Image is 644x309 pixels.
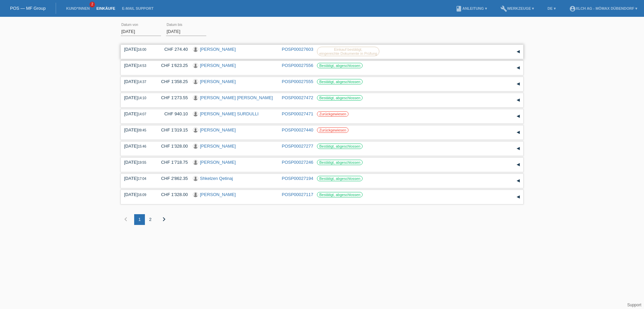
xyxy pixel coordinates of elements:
a: POS — MF Group [10,6,46,11]
a: E-Mail Support [119,6,157,10]
a: buildWerkzeuge ▾ [497,6,538,10]
a: POSP00027603 [282,47,313,52]
a: [PERSON_NAME] [PERSON_NAME] [200,95,273,100]
a: Kund*innen [63,6,93,10]
span: 14:53 [138,64,146,68]
span: 19:55 [138,161,146,164]
label: Bestätigt, abgeschlossen [317,79,363,84]
div: [DATE] [124,192,151,197]
a: POSP00027472 [282,95,313,100]
div: CHF 1'273.55 [156,95,188,100]
a: POSP00027556 [282,63,313,68]
a: Shkelzen Qetinaj [200,176,233,181]
span: 14:37 [138,80,146,84]
div: [DATE] [124,176,151,181]
label: Zurückgewiesen [317,111,348,117]
div: auf-/zuklappen [513,127,523,138]
span: 16:00 [138,48,146,51]
div: [DATE] [124,79,151,84]
div: [DATE] [124,111,151,116]
label: Bestätigt, abgeschlossen [317,176,363,181]
div: CHF 1'358.25 [156,79,188,84]
a: [PERSON_NAME] [200,127,236,132]
div: 1 [134,214,145,225]
a: POSP00027277 [282,144,313,149]
i: chevron_left [122,215,130,223]
i: account_circle [569,5,576,12]
a: bookAnleitung ▾ [452,6,490,10]
i: build [500,5,507,12]
div: auf-/zuklappen [513,160,523,170]
div: [DATE] [124,144,151,149]
div: CHF 1'718.75 [156,160,188,165]
label: Bestätigt, abgeschlossen [317,160,363,165]
div: CHF 1'328.00 [156,144,188,149]
a: POSP00027117 [282,192,313,197]
a: [PERSON_NAME] [200,47,236,52]
div: auf-/zuklappen [513,63,523,73]
label: Bestätigt, abgeschlossen [317,95,363,101]
div: CHF 940.10 [156,111,188,116]
div: auf-/zuklappen [513,111,523,121]
span: 16:09 [138,193,146,197]
a: [PERSON_NAME] [200,63,236,68]
a: [PERSON_NAME] [200,192,236,197]
div: auf-/zuklappen [513,79,523,89]
div: auf-/zuklappen [513,95,523,105]
a: POSP00027471 [282,111,313,116]
label: Zurückgewiesen [317,127,348,133]
label: Bestätigt, abgeschlossen [317,63,363,68]
span: 15:46 [138,145,146,148]
span: 2 [90,2,95,7]
div: auf-/zuklappen [513,47,523,57]
a: account_circleXLCH AG - Mömax Dübendorf ▾ [566,6,641,10]
label: Bestätigt, abgeschlossen [317,192,363,197]
div: [DATE] [124,95,151,100]
i: book [455,5,462,12]
span: 14:07 [138,112,146,116]
a: POSP00027194 [282,176,313,181]
a: [PERSON_NAME] [200,79,236,84]
a: [PERSON_NAME] [200,160,236,165]
a: [PERSON_NAME] [200,144,236,149]
div: CHF 1'319.15 [156,127,188,132]
a: POSP00027246 [282,160,313,165]
div: CHF 2'862.35 [156,176,188,181]
div: CHF 1'623.25 [156,63,188,68]
a: DE ▾ [544,6,559,10]
label: Bestätigt, abgeschlossen [317,144,363,149]
div: CHF 274.40 [156,47,188,52]
a: POSP00027555 [282,79,313,84]
span: 17:04 [138,177,146,181]
div: CHF 1'328.00 [156,192,188,197]
div: [DATE] [124,47,151,52]
div: [DATE] [124,63,151,68]
div: auf-/zuklappen [513,192,523,202]
a: [PERSON_NAME] SURDULLI [200,111,259,116]
a: POSP00027440 [282,127,313,132]
div: 2 [145,214,156,225]
div: auf-/zuklappen [513,144,523,154]
i: chevron_right [160,215,168,223]
a: Einkäufe [93,6,118,10]
div: auf-/zuklappen [513,176,523,186]
div: [DATE] [124,127,151,132]
label: Einkauf bestätigt, eingereichte Dokumente in Prüfung [317,47,379,56]
a: Support [627,303,641,307]
div: [DATE] [124,160,151,165]
span: 14:10 [138,96,146,100]
span: 09:45 [138,128,146,132]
